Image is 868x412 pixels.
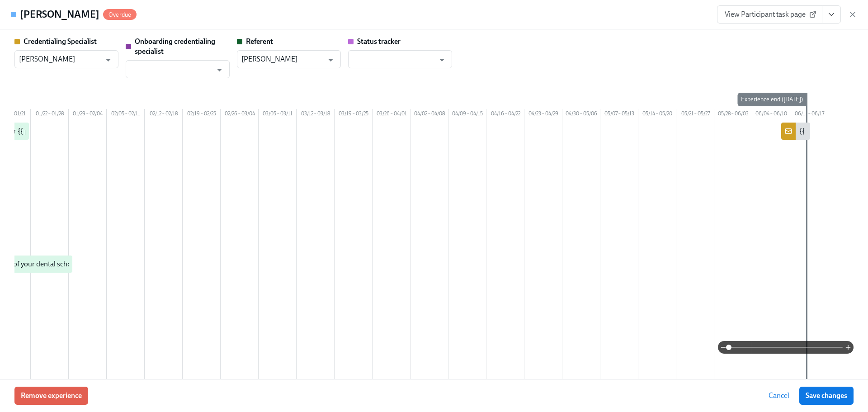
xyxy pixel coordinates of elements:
[246,37,273,46] strong: Referent
[335,109,373,121] div: 03/19 – 03/25
[410,109,448,121] div: 04/02 – 04/08
[221,109,259,121] div: 02/26 – 03/04
[20,8,99,21] h4: [PERSON_NAME]
[799,387,854,405] button: Save changes
[135,37,215,56] strong: Onboarding credentialing specialist
[600,109,638,121] div: 05/07 – 05/13
[486,109,524,121] div: 04/16 – 04/22
[21,391,82,400] span: Remove experience
[725,10,815,19] span: View Participant task page
[107,109,145,121] div: 02/05 – 02/11
[324,53,338,67] button: Open
[103,11,137,18] span: Overdue
[101,53,115,67] button: Open
[769,391,789,400] span: Cancel
[822,5,841,24] button: View task page
[714,109,752,121] div: 05/28 – 06/03
[297,109,335,121] div: 03/12 – 03/18
[762,387,796,405] button: Cancel
[212,63,226,77] button: Open
[69,109,107,121] div: 01/29 – 02/04
[357,37,401,46] strong: Status tracker
[790,109,828,121] div: 06/11 – 06/17
[24,37,97,46] strong: Credentialing Specialist
[737,93,807,106] div: Experience end ([DATE])
[31,109,69,121] div: 01/22 – 01/28
[562,109,600,121] div: 04/30 – 05/06
[717,5,822,24] a: View Participant task page
[183,109,221,121] div: 02/19 – 02/25
[524,109,562,121] div: 04/23 – 04/29
[14,387,88,405] button: Remove experience
[806,391,847,400] span: Save changes
[373,109,410,121] div: 03/26 – 04/01
[145,109,183,121] div: 02/12 – 02/18
[676,109,714,121] div: 05/21 – 05/27
[752,109,790,121] div: 06/04 – 06/10
[638,109,676,121] div: 05/14 – 05/20
[259,109,297,121] div: 03/05 – 03/11
[435,53,449,67] button: Open
[448,109,486,121] div: 04/09 – 04/15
